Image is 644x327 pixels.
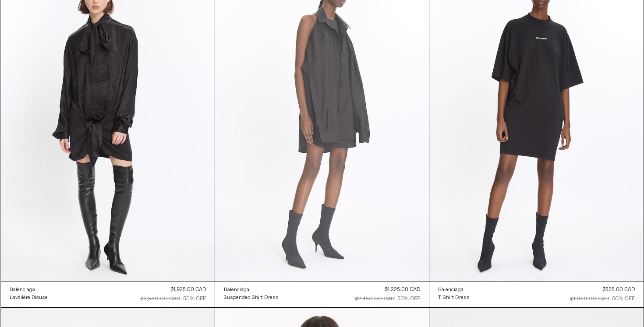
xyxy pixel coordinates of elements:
[224,286,249,294] div: Balenciaga
[10,286,35,294] div: Balenciaga
[141,295,180,303] div: $3,850.00 CAD
[438,294,470,302] div: T-Shirt Dress
[183,295,206,303] div: 50% OFF
[224,294,279,302] a: Suspended Shirt Dress
[170,286,206,294] div: $1,925.00 CAD
[438,286,464,294] div: Balenciaga
[397,295,420,303] div: 50% OFF
[570,295,609,303] div: $1,050.00 CAD
[602,286,635,294] div: $525.00 CAD
[438,294,470,302] a: T-Shirt Dress
[612,295,635,303] div: 50% OFF
[10,286,48,294] a: Balenciaga
[10,294,48,302] div: Lavalière Blouse
[385,286,420,294] div: $1,225.00 CAD
[355,295,395,303] div: $2,450.00 CAD
[10,294,48,302] a: Lavalière Blouse
[224,286,279,294] a: Balenciaga
[438,286,470,294] a: Balenciaga
[224,294,279,302] div: Suspended Shirt Dress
